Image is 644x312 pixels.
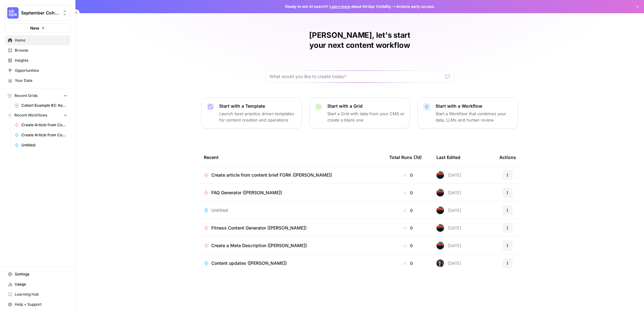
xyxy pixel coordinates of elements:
[12,130,70,140] a: Create Article from Content Brief Fork ([PERSON_NAME])
[5,269,70,279] a: Settings
[5,299,70,309] button: Help + Support
[204,260,379,266] a: Content updates ([PERSON_NAME])
[219,111,297,123] p: Launch best-practice driven templates for content creation and operations
[204,207,379,213] a: Untitled
[330,4,350,9] a: Learn more
[5,5,70,21] button: Workspace: September Cohort
[211,242,307,249] span: Create a Meta Description ([PERSON_NAME])
[15,78,67,83] span: Your Data
[5,65,70,76] a: Opportunities
[436,207,461,214] div: [DATE]
[436,242,461,249] div: [DATE]
[204,190,379,196] a: FAQ Generator ([PERSON_NAME])
[14,112,47,118] span: Recent Workflows
[436,224,461,232] div: [DATE]
[21,132,67,138] span: Create Article from Content Brief Fork ([PERSON_NAME])
[211,260,287,266] span: Content updates ([PERSON_NAME])
[389,242,426,249] div: 0
[12,120,70,130] a: Create Article from Content Brief FORK ([PERSON_NAME])
[418,98,518,128] button: Start with a WorkflowStart a Workflow that combines your data, LLMs and human review
[204,149,379,166] div: Recent
[201,98,302,128] button: Start with a TemplateLaunch best-practice driven templates for content creation and operations
[389,260,426,266] div: 0
[389,149,422,166] div: Total Runs (7d)
[204,172,379,178] a: Create article from content brief FORK ([PERSON_NAME])
[15,48,67,53] span: Browse
[15,37,67,43] span: Home
[211,225,307,231] span: Fitness Content Generator ([PERSON_NAME])
[436,111,513,123] p: Start a Workflow that combines your data, LLMs and human review
[436,189,461,196] div: [DATE]
[15,58,67,63] span: Insights
[7,7,19,19] img: September Cohort Logo
[15,271,67,277] span: Settings
[219,103,297,109] p: Start with a Template
[269,73,442,80] input: What would you like to create today?
[21,103,67,108] span: Cohort Example #2: Keyword -> Outline -> Article (Hibaaq A)
[5,55,70,65] a: Insights
[5,91,70,100] button: Recent Grids
[389,225,426,231] div: 0
[436,189,444,196] img: wafxwlaqvqnhahbj7w8w4tp7y7xo
[211,190,282,196] span: FAQ Generator ([PERSON_NAME])
[5,76,70,86] a: Your Data
[327,111,405,123] p: Start a Grid with data from your CMS or create a blank one
[309,98,410,128] button: Start with a GridStart a Grid with data from your CMS or create a blank one
[30,25,39,31] span: New
[5,45,70,55] a: Browse
[15,68,67,73] span: Opportunities
[436,103,513,109] p: Start with a Workflow
[5,289,70,299] a: Learning Hub
[12,100,70,111] a: Cohort Example #2: Keyword -> Outline -> Article (Hibaaq A)
[389,190,426,196] div: 0
[436,242,444,249] img: wafxwlaqvqnhahbj7w8w4tp7y7xo
[436,259,444,267] img: fvupjppv8b9nt3h87yhfikz8g0rq
[5,23,70,33] button: New
[389,172,426,178] div: 0
[12,140,70,150] a: Untitled
[5,111,70,120] button: Recent Workflows
[436,207,444,214] img: wafxwlaqvqnhahbj7w8w4tp7y7xo
[436,224,444,232] img: wafxwlaqvqnhahbj7w8w4tp7y7xo
[21,10,59,16] span: September Cohort
[211,207,228,213] span: Untitled
[5,279,70,289] a: Usage
[15,292,67,297] span: Learning Hub
[5,35,70,45] a: Home
[204,225,379,231] a: Fitness Content Generator ([PERSON_NAME])
[15,302,67,307] span: Help + Support
[499,149,516,166] div: Actions
[14,93,37,99] span: Recent Grids
[389,207,426,213] div: 0
[436,149,460,166] div: Last Edited
[265,30,454,50] h1: [PERSON_NAME], let's start your next content workflow
[21,122,67,128] span: Create Article from Content Brief FORK ([PERSON_NAME])
[21,142,67,148] span: Untitled
[327,103,405,109] p: Start with a Grid
[15,281,67,287] span: Usage
[396,4,434,9] span: Actions early access
[436,171,461,179] div: [DATE]
[204,242,379,249] a: Create a Meta Description ([PERSON_NAME])
[436,171,444,179] img: wafxwlaqvqnhahbj7w8w4tp7y7xo
[285,4,391,9] span: Ready to win AI search? about AirOps Visibility
[211,172,332,178] span: Create article from content brief FORK ([PERSON_NAME])
[436,259,461,267] div: [DATE]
